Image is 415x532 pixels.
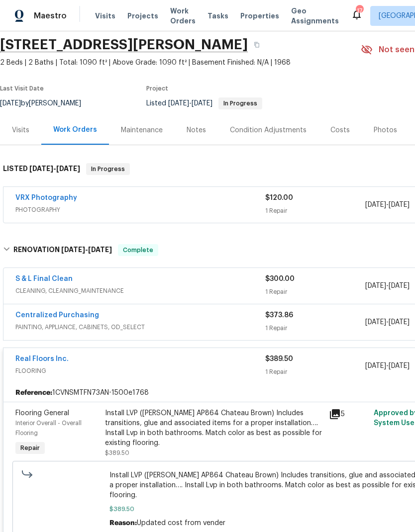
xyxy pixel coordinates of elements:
[15,275,73,282] a: S & L Final Clean
[389,282,410,289] span: [DATE]
[291,6,339,26] span: Geo Assignments
[329,408,368,420] div: 5
[265,323,365,333] div: 1 Repair
[389,362,410,369] span: [DATE]
[265,367,365,377] div: 1 Repair
[146,86,168,91] span: Project
[95,11,115,21] span: Visits
[15,355,69,362] a: Real Floors Inc.
[219,100,261,106] span: In Progress
[230,125,307,135] div: Condition Adjustments
[265,355,293,362] span: $389.50
[53,125,97,135] div: Work Orders
[265,206,365,216] div: 1 Repair
[168,100,189,107] span: [DATE]
[207,12,228,19] span: Tasks
[356,6,363,16] div: 17
[15,312,99,319] a: Centralized Purchasing
[365,200,410,210] span: -
[389,319,410,326] span: [DATE]
[240,11,279,21] span: Properties
[365,282,386,289] span: [DATE]
[29,165,80,172] span: -
[105,408,323,448] div: Install LVP ([PERSON_NAME] AP864 Chateau Brown) Includes transitions, glue and associated items f...
[15,205,265,215] span: PHOTOGRAPHY
[365,317,410,327] span: -
[121,125,163,135] div: Maintenance
[365,361,410,371] span: -
[15,388,52,398] b: Reference:
[389,201,410,208] span: [DATE]
[265,312,293,319] span: $373.86
[15,322,265,332] span: PAINTING, APPLIANCE, CABINETS, OD_SELECT
[61,246,85,253] span: [DATE]
[265,194,293,201] span: $120.00
[15,420,82,436] span: Interior Overall - Overall Flooring
[12,125,29,135] div: Visits
[15,286,265,296] span: CLEANING, CLEANING_MAINTENANCE
[187,125,206,135] div: Notes
[15,366,265,376] span: FLOORING
[119,245,157,255] span: Complete
[127,11,158,21] span: Projects
[15,194,77,201] a: VRX Photography
[88,246,112,253] span: [DATE]
[105,450,129,456] span: $389.50
[15,410,69,417] span: Flooring General
[13,244,112,256] h6: RENOVATION
[137,520,225,527] span: Updated cost from vender
[146,100,262,107] span: Listed
[3,163,80,175] h6: LISTED
[365,281,410,291] span: -
[192,100,212,107] span: [DATE]
[61,246,112,253] span: -
[365,201,386,208] span: [DATE]
[365,362,386,369] span: [DATE]
[374,125,397,135] div: Photos
[365,319,386,326] span: [DATE]
[170,6,196,26] span: Work Orders
[168,100,212,107] span: -
[265,275,295,282] span: $300.00
[87,164,129,174] span: In Progress
[330,125,350,135] div: Costs
[265,287,365,297] div: 1 Repair
[56,165,80,172] span: [DATE]
[109,520,137,527] span: Reason:
[248,36,266,54] button: Copy Address
[34,11,67,21] span: Maestro
[29,165,53,172] span: [DATE]
[16,443,44,453] span: Repair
